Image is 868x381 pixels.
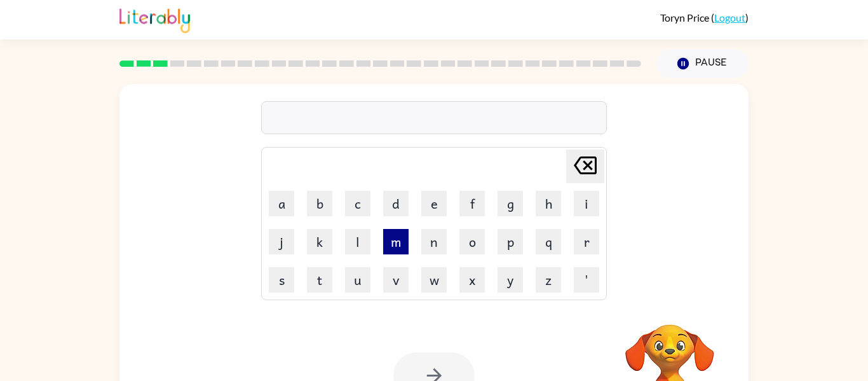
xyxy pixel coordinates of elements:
button: Pause [656,49,749,78]
button: ' [574,267,599,293]
button: o [459,229,485,254]
button: w [421,267,447,293]
span: Toryn Price [660,11,711,24]
button: v [383,267,409,293]
button: j [269,229,294,254]
button: a [269,191,294,216]
button: m [383,229,409,254]
button: l [345,229,370,254]
button: z [536,267,561,293]
button: p [498,229,523,254]
img: Literably [119,5,190,33]
button: u [345,267,370,293]
button: s [269,267,294,293]
button: k [307,229,332,254]
button: t [307,267,332,293]
button: i [574,191,599,216]
button: n [421,229,447,254]
button: d [383,191,409,216]
button: b [307,191,332,216]
button: e [421,191,447,216]
div: ( ) [660,11,749,24]
button: x [459,267,485,293]
button: y [498,267,523,293]
button: c [345,191,370,216]
button: g [498,191,523,216]
button: h [536,191,561,216]
button: f [459,191,485,216]
a: Logout [714,11,745,24]
button: q [536,229,561,254]
button: r [574,229,599,254]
